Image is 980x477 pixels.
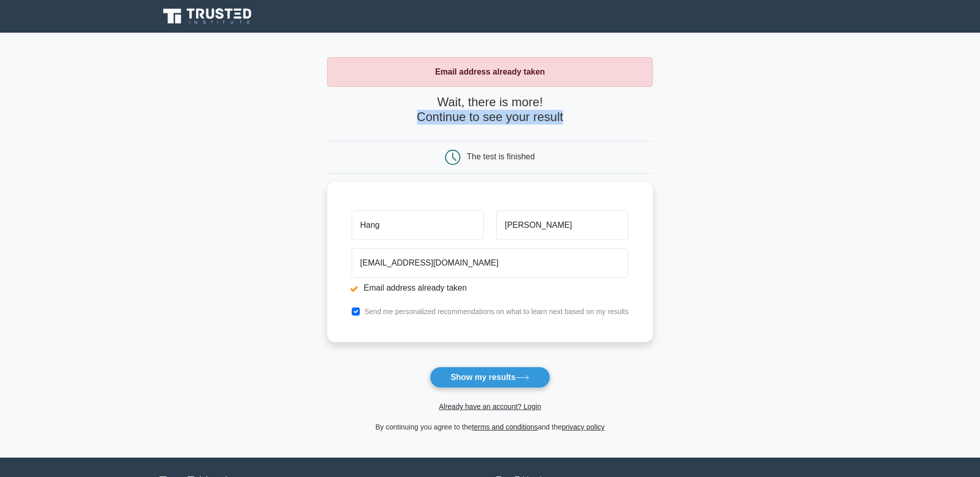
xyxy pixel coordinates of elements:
button: Show my results [430,367,550,388]
a: Already have an account? Login [439,402,541,411]
label: Send me personalized recommendations on what to learn next based on my results [364,307,629,316]
div: The test is finished [467,152,535,161]
h4: Wait, there is more! Continue to see your result [327,95,653,125]
input: First name [352,210,484,240]
a: privacy policy [562,423,605,431]
li: Email address already taken [352,282,629,294]
strong: Email address already taken [435,67,545,76]
input: Last name [496,210,628,240]
input: Email [352,248,629,278]
div: By continuing you agree to the and the [321,421,659,433]
a: terms and conditions [472,423,538,431]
